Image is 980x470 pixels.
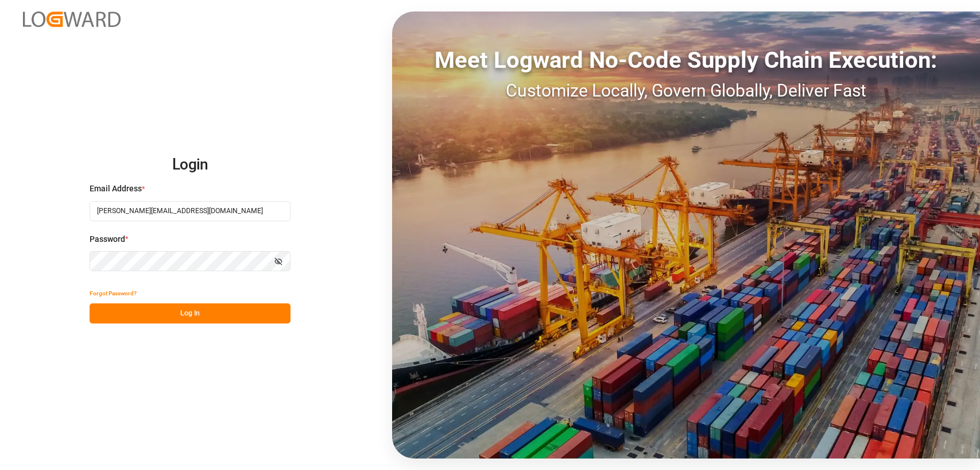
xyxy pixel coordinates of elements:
div: Meet Logward No-Code Supply Chain Execution: [392,43,980,78]
span: Email Address [90,183,142,195]
button: Log In [90,303,290,323]
input: Enter your email [90,201,290,221]
button: Forgot Password? [90,283,137,303]
div: Customize Locally, Govern Globally, Deliver Fast [392,78,980,103]
img: Logward_new_orange.png [23,11,121,27]
h2: Login [90,147,290,183]
span: Password [90,233,125,245]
